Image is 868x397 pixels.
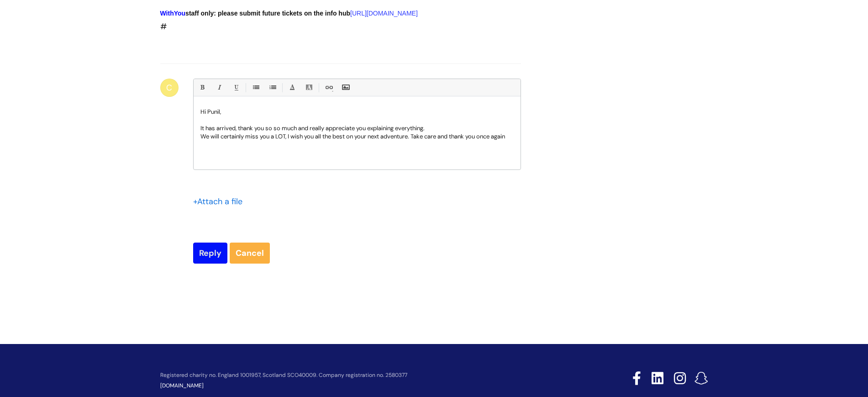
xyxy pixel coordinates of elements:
p: Registered charity no. England 1001957, Scotland SCO40009. Company registration no. 2580377 [160,372,568,378]
a: 1. Ordered List (Ctrl-Shift-8) [267,82,278,93]
a: Insert Image... [340,82,351,93]
div: C [160,79,179,97]
a: Bold (Ctrl-B) [196,82,208,93]
p: We will certainly miss you a LOT, I wish you all the best on your next adventure. Take care and t... [200,132,514,141]
a: Underline(Ctrl-U) [230,82,242,93]
a: Font Color [286,82,298,93]
p: Hi Punil, [200,108,514,116]
a: Italic (Ctrl-I) [213,82,225,93]
strong: staff only: please submit future tickets on the info hub [160,10,351,17]
a: Link [323,82,334,93]
div: Attach a file [193,194,248,209]
span: WithYou [160,10,186,17]
a: Back Color [303,82,315,93]
input: Reply [193,243,227,264]
a: [DOMAIN_NAME] [160,382,204,389]
a: [URL][DOMAIN_NAME] [350,10,418,17]
a: Cancel [230,243,270,264]
a: • Unordered List (Ctrl-Shift-7) [250,82,261,93]
p: It has arrived, thank you so so much and really appreciate you explaining everything. [200,124,514,132]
